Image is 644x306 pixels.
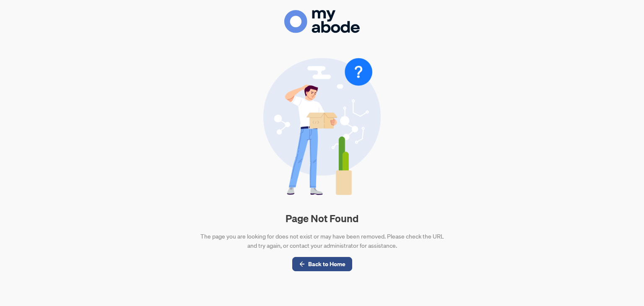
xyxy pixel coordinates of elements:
[292,257,352,271] button: Back to Home
[284,10,360,33] img: Logo
[286,212,358,225] h2: Page Not Found
[263,58,381,195] img: Null State Icon
[196,232,448,250] div: The page you are looking for does not exist or may have been removed. Please check the URL and tr...
[308,257,345,271] span: Back to Home
[299,261,305,267] span: arrow-left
